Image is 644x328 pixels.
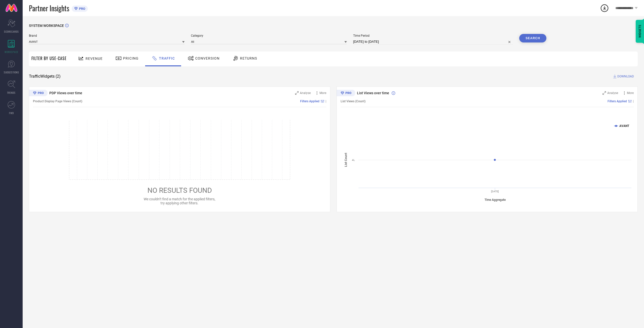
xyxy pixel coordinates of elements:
div: Premium [29,90,48,97]
text: [DATE] [491,190,499,193]
span: Analyse [607,91,618,95]
span: Product Display Page Views (Count) [33,100,82,103]
span: PDP Views over time [49,91,82,95]
span: Category [191,34,347,37]
span: Traffic [159,56,175,60]
span: Filters Applied [300,100,319,103]
button: Search [519,34,546,42]
text: AVANT [619,124,629,128]
span: Traffic Widgets ( 2 ) [29,74,61,79]
span: We couldn’t find a match for the applied filters, try applying other filters. [144,197,215,205]
text: 4L [352,159,355,161]
span: List Views over time [357,91,389,95]
span: | [326,100,326,103]
tspan: List Count [344,153,348,167]
span: DOWNLOAD [617,74,634,79]
span: Time Period [353,34,513,37]
span: List Views (Count) [341,100,366,103]
span: Pricing [123,56,139,60]
input: Select time period [353,39,513,45]
span: More [627,91,634,95]
svg: Zoom [602,91,606,95]
tspan: Time Aggregate [484,198,506,202]
svg: Zoom [295,91,299,95]
div: Premium [337,90,355,97]
span: Analyse [300,91,311,95]
span: Partner Insights [29,3,69,13]
span: SCORECARDS [4,30,19,33]
span: TRENDS [7,91,16,95]
span: | [633,100,634,103]
span: NO RESULTS FOUND [147,186,212,195]
div: Open download list [600,4,609,13]
span: SYSTEM WORKSPACE [29,24,64,28]
span: Filter By Use-Case [31,55,67,61]
span: Filters Applied [608,100,627,103]
span: Revenue [86,57,103,61]
span: PRO [78,7,85,11]
span: FWD [9,111,14,115]
span: Conversion [195,56,220,60]
span: More [319,91,326,95]
span: Returns [240,56,257,60]
span: Brand [29,34,185,37]
span: WORKSPACE [5,50,18,54]
span: SUGGESTIONS [4,70,19,74]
